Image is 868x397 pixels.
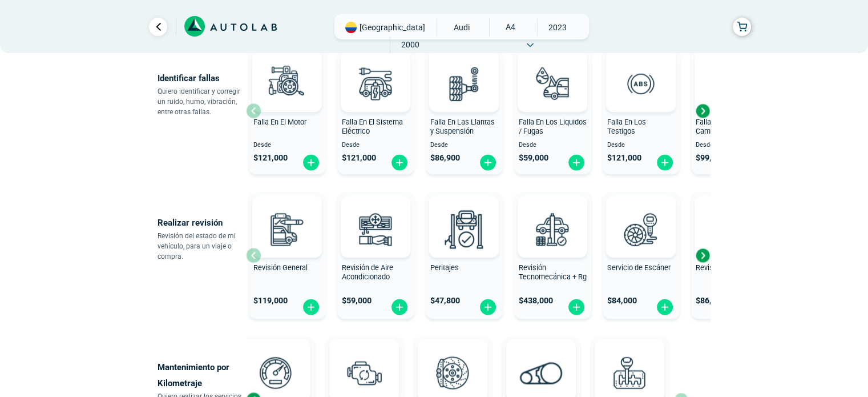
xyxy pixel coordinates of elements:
span: $ 121,000 [607,153,641,163]
img: AD0BCuuxAAAAAElFTkSuQmCC [435,342,470,376]
img: peritaje-v3.svg [439,204,489,254]
img: fi_plus-circle2.svg [302,298,320,316]
span: $ 438,000 [519,296,553,306]
img: revision_tecno_mecanica-v3.svg [527,204,578,254]
button: Falla En Las Llantas y Suspensión Desde $86,900 [426,47,503,174]
p: Quiero identificar y corregir un ruido, humo, vibración, entre otras fallas. [158,86,246,117]
span: $ 59,000 [342,296,372,306]
img: fi_plus-circle2.svg [656,154,674,171]
span: 2000 [390,36,431,53]
span: AUDI [442,19,482,36]
img: aire_acondicionado-v3.svg [350,204,401,254]
p: Revisión del estado de mi vehículo, para un viaje o compra. [158,231,246,262]
img: AD0BCuuxAAAAAElFTkSuQmCC [259,342,293,376]
img: AD0BCuuxAAAAAElFTkSuQmCC [624,198,658,232]
button: Falla En El Sistema Eléctrico Desde $121,000 [337,47,414,174]
button: Falla En La Caja de Cambio Desde $99,000 [691,47,768,174]
span: Revisión General [253,263,308,272]
span: $ 121,000 [342,153,376,163]
span: $ 47,800 [430,296,460,306]
span: Desde [430,142,498,149]
img: diagnostic_engine-v3.svg [262,58,312,109]
span: Revisión Tecnomecánica + Rg [519,263,587,282]
img: diagnostic_bombilla-v3.svg [350,58,401,109]
span: Falla En El Motor [253,118,306,126]
img: diagnostic_diagnostic_abs-v3.svg [616,58,666,109]
span: $ 99,000 [696,153,725,163]
span: $ 84,000 [607,296,637,306]
span: Desde [519,142,587,149]
button: Revisión Tecnomecánica + Rg $438,000 [514,192,591,319]
img: fi_plus-circle2.svg [567,154,586,171]
span: $ 86,900 [696,296,725,306]
img: diagnostic_suspension-v3.svg [439,58,489,109]
p: Mantenimiento por Kilometraje [158,359,246,391]
span: A4 [490,19,530,35]
span: Desde [607,142,675,149]
img: fi_plus-circle2.svg [390,298,409,316]
span: Falla En La Caja de Cambio [696,118,756,136]
span: Servicio de Escáner [607,263,671,272]
img: cambio_bateria-v3.svg [704,204,754,254]
button: Falla En Los Testigos Desde $121,000 [603,47,680,174]
p: Identificar fallas [158,70,246,86]
img: revision_general-v3.svg [262,204,312,254]
img: AD0BCuuxAAAAAElFTkSuQmCC [535,198,570,232]
span: Falla En Los Testigos [607,118,646,136]
div: Next slide [694,247,711,264]
button: Falla En El Motor Desde $121,000 [249,47,326,174]
span: Desde [696,142,764,149]
span: Desde [342,142,410,149]
span: $ 59,000 [519,153,548,163]
img: fi_plus-circle2.svg [479,298,497,316]
div: Next slide [694,102,711,119]
img: fi_plus-circle2.svg [302,154,320,171]
span: Desde [253,142,321,149]
img: Flag of COLOMBIA [345,22,357,33]
button: Revisión de Batería $86,900 [691,192,768,319]
img: AD0BCuuxAAAAAElFTkSuQmCC [524,342,558,376]
img: escaner-v3.svg [616,204,666,254]
img: fi_plus-circle2.svg [567,298,586,316]
img: fi_plus-circle2.svg [390,154,409,171]
p: Realizar revisión [158,215,246,231]
span: Falla En Las Llantas y Suspensión [430,118,495,136]
img: AD0BCuuxAAAAAElFTkSuQmCC [270,198,304,232]
img: diagnostic_gota-de-sangre-v3.svg [527,58,578,109]
img: diagnostic_caja-de-cambios-v3.svg [704,58,754,109]
button: Revisión de Aire Acondicionado $59,000 [337,192,414,319]
span: Revisión de Aire Acondicionado [342,263,393,282]
img: AD0BCuuxAAAAAElFTkSuQmCC [612,342,647,376]
button: Revisión General $119,000 [249,192,326,319]
span: $ 119,000 [253,296,288,306]
span: Falla En El Sistema Eléctrico [342,118,403,136]
span: 2023 [538,19,578,36]
span: [GEOGRAPHIC_DATA] [360,22,425,33]
button: Peritajes $47,800 [426,192,503,319]
img: AD0BCuuxAAAAAElFTkSuQmCC [358,198,393,232]
img: correa_de_reparticion-v3.svg [520,362,563,384]
img: fi_plus-circle2.svg [479,154,497,171]
span: $ 86,900 [430,153,460,163]
button: Falla En Los Liquidos / Fugas Desde $59,000 [514,47,591,174]
span: Falla En Los Liquidos / Fugas [519,118,587,136]
span: Revisión de Batería [696,263,757,272]
a: Ir al paso anterior [149,18,167,36]
span: $ 121,000 [253,153,288,163]
button: Servicio de Escáner $84,000 [603,192,680,319]
img: AD0BCuuxAAAAAElFTkSuQmCC [347,342,381,376]
span: Peritajes [430,263,459,272]
img: fi_plus-circle2.svg [656,298,674,316]
img: AD0BCuuxAAAAAElFTkSuQmCC [447,198,481,232]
